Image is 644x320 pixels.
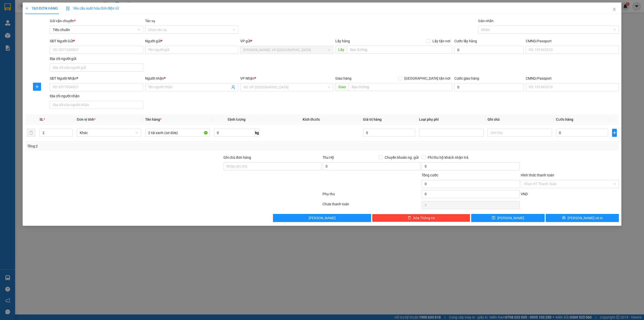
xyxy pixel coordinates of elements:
div: Người gửi [145,38,238,44]
span: plus [33,85,41,89]
span: Lấy hàng [335,39,350,43]
input: 0 [363,129,415,137]
span: VP Nhận [240,76,254,80]
span: Giao [335,83,349,91]
span: Chuyển khoản ng. gửi [383,155,421,160]
button: [PERSON_NAME] [273,214,371,222]
span: TẠO ĐƠN HÀNG [25,6,58,10]
span: [PERSON_NAME] [309,215,336,221]
span: Định lượng [228,117,246,121]
th: Ghi chú [486,115,554,124]
span: VND [521,192,528,196]
input: Cước lấy hàng [454,46,524,54]
div: Địa chỉ người gửi [50,56,143,61]
div: Địa chỉ người nhận [50,93,143,99]
span: save [492,216,495,220]
button: deleteXóa Thông tin [372,214,470,222]
label: Cước lấy hàng [454,39,477,43]
input: VD: Bàn, Ghế [145,129,210,137]
div: Phụ thu [322,191,421,200]
span: Tiêu chuẩn [53,26,140,34]
div: Tổng: 2 [27,143,248,149]
input: Dọc đường [349,83,452,91]
label: Ghi chú đơn hàng [223,155,251,159]
span: Gói vận chuyển [50,19,75,23]
button: plus [33,83,41,91]
span: Thu Hộ [323,155,334,159]
div: CMND/Passport [526,76,619,81]
div: VP gửi [240,38,333,44]
span: printer [562,216,566,220]
input: Cước giao hàng [454,83,524,91]
label: Cước giao hàng [454,76,479,80]
span: Đơn vị tính [77,117,96,121]
span: delete [408,216,411,220]
span: Phí thu hộ khách nhận trả [426,155,470,160]
button: Close [607,3,621,17]
span: user-add [231,85,235,89]
span: Giao hàng [335,76,351,80]
input: Địa chỉ của người gửi [50,63,143,72]
span: Hồ Chí Minh: VP Quận Tân Phú [243,46,330,54]
span: SL [39,117,44,121]
span: Lấy tận nơi [430,38,452,44]
th: Loại phụ phí [417,115,486,124]
span: Cước hàng [556,117,573,121]
input: Dọc đường [347,46,452,54]
span: [PERSON_NAME] [497,215,524,221]
span: Kích thước [303,117,320,121]
button: printer[PERSON_NAME] và In [546,214,619,222]
span: Tổng cước [422,173,438,177]
div: SĐT Người Gửi [50,38,143,44]
input: Ghi Chú [488,129,552,137]
span: Khác [80,129,138,137]
img: icon [66,7,70,11]
label: Hình thức thanh toán [521,173,554,177]
span: Xóa Thông tin [413,215,435,221]
input: Địa chỉ của người nhận [50,101,143,109]
span: Tên hàng [145,117,162,121]
span: plus [25,7,29,10]
span: kg [255,129,260,137]
span: Giá trị hàng [363,117,382,121]
div: Chưa thanh toán [322,201,421,210]
div: Người nhận [145,76,238,81]
div: SĐT Người Nhận [50,76,143,81]
span: [GEOGRAPHIC_DATA] tận nơi [402,76,452,81]
span: close [612,7,616,11]
label: Tác vụ [145,19,155,23]
button: save[PERSON_NAME] [471,214,545,222]
span: plus [612,131,617,135]
div: CMND/Passport [526,38,619,44]
span: [PERSON_NAME] và In [568,215,603,221]
span: Yêu cầu xuất hóa đơn điện tử [66,6,119,10]
button: delete [27,129,35,137]
label: Gán nhãn [478,19,494,23]
input: Ghi chú đơn hàng [223,162,321,170]
span: Lấy [335,46,347,54]
button: plus [612,129,617,137]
